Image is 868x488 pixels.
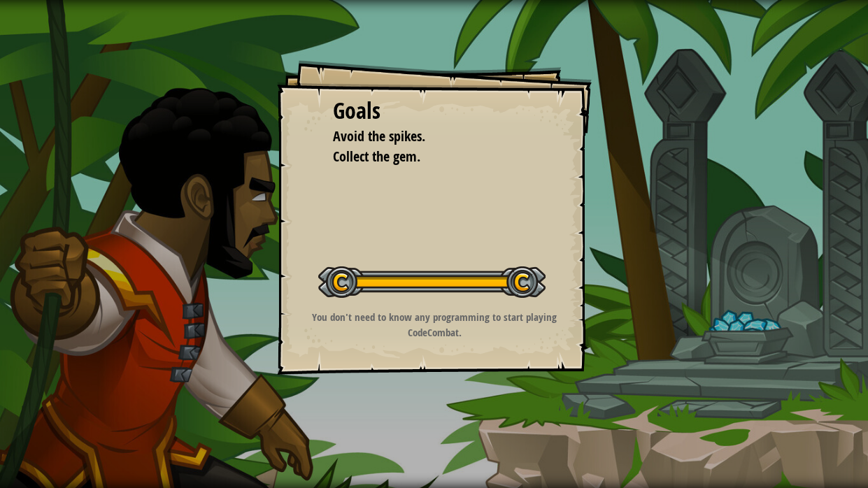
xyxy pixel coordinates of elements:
[333,95,536,127] div: Goals
[333,127,425,145] span: Avoid the spikes.
[315,127,532,147] li: Avoid the spikes.
[294,310,575,340] p: You don't need to know any programming to start playing CodeCombat.
[315,147,532,167] li: Collect the gem.
[333,147,420,166] span: Collect the gem.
